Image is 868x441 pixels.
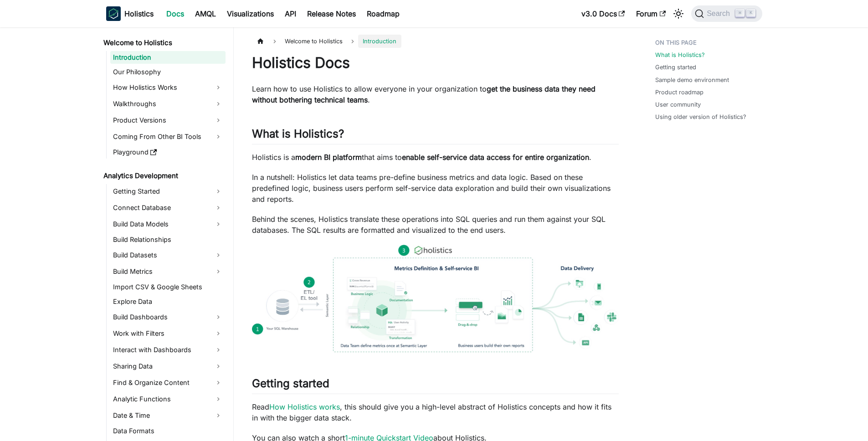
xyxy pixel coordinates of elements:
a: Analytic Functions [110,392,226,406]
a: Forum [631,6,671,21]
a: Work with Filters [110,326,226,341]
p: In a nutshell: Holistics let data teams pre-define business metrics and data logic. Based on thes... [252,172,619,205]
a: How Holistics Works [110,80,226,95]
img: How Holistics fits in your Data Stack [252,245,619,352]
a: What is Holistics? [655,51,705,59]
a: Playground [110,146,226,159]
kbd: K [746,9,755,17]
a: Release Notes [302,6,361,21]
p: Holistics is a that aims to . [252,152,619,163]
a: Coming From Other BI Tools [110,129,226,144]
a: Roadmap [361,6,405,21]
nav: Breadcrumbs [252,35,619,48]
a: Our Philosophy [110,66,226,78]
a: HolisticsHolistics [106,6,154,21]
a: Connect Database [110,200,226,215]
p: Behind the scenes, Holistics translate these operations into SQL queries and run them against you... [252,214,619,236]
h2: What is Holistics? [252,127,619,144]
a: Build Datasets [110,248,226,262]
a: Data Formats [110,425,226,437]
a: Build Relationships [110,233,226,246]
a: AMQL [190,6,221,21]
h1: Holistics Docs [252,54,619,72]
nav: Docs sidebar [97,27,234,441]
img: Holistics [106,6,121,21]
p: Read , this should give you a high-level abstract of Holistics concepts and how it fits in with t... [252,401,619,423]
a: Docs [161,6,190,21]
button: Search (Command+K) [691,5,762,22]
span: Introduction [358,35,401,48]
a: Date & Time [110,408,226,423]
a: Sharing Data [110,359,226,374]
h2: Getting started [252,377,619,394]
button: Switch between dark and light mode (currently light mode) [671,6,686,21]
a: Explore Data [110,295,226,308]
a: Product roadmap [655,88,704,97]
kbd: ⌘ [735,9,745,17]
a: Using older version of Holistics? [655,113,746,121]
strong: modern BI platform [295,153,362,162]
p: Learn how to use Holistics to allow everyone in your organization to . [252,83,619,105]
a: API [279,6,302,21]
a: Walkthroughs [110,97,226,111]
a: Import CSV & Google Sheets [110,281,226,293]
strong: enable self-service data access for entire organization [402,153,589,162]
a: Home page [252,35,269,48]
a: User community [655,100,701,109]
a: Analytics Development [101,169,226,182]
a: Getting started [655,63,696,72]
a: Build Dashboards [110,310,226,324]
span: Welcome to Holistics [280,35,347,48]
a: Product Versions [110,113,226,128]
b: Holistics [124,8,154,19]
a: Welcome to Holistics [101,36,226,49]
a: Build Data Models [110,217,226,231]
a: Find & Organize Content [110,375,226,390]
a: Sample demo environment [655,76,729,84]
span: Search [704,10,735,18]
a: Interact with Dashboards [110,343,226,357]
a: Build Metrics [110,264,226,279]
a: How Holistics works [269,402,340,411]
a: Visualizations [221,6,279,21]
a: Introduction [110,51,226,64]
a: v3.0 Docs [576,6,631,21]
a: Getting Started [110,184,226,199]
